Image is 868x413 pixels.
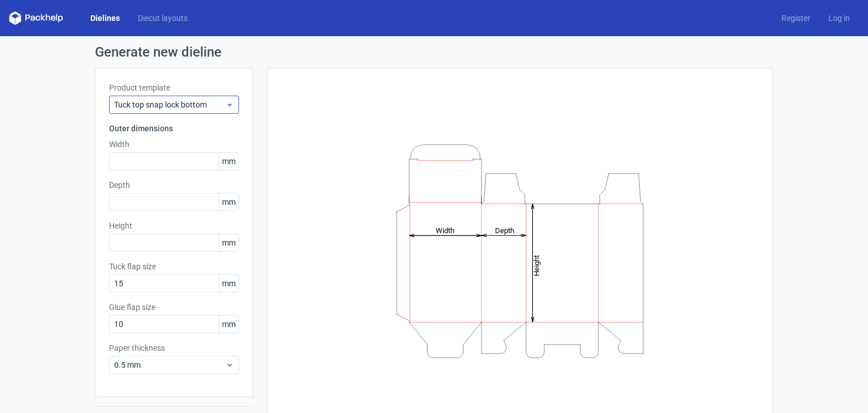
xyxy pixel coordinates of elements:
[495,226,514,234] tspan: Depth
[95,45,773,59] h1: Generate new dieline
[114,359,225,371] span: 0.5 mm
[129,12,197,24] a: Diecut layouts
[109,261,239,272] label: Tuck flap size
[819,12,859,24] a: Log in
[109,139,239,150] label: Width
[219,275,238,292] span: mm
[219,193,238,210] span: mm
[109,123,239,134] h3: Outer dimensions
[219,153,238,170] span: mm
[219,316,238,333] span: mm
[81,12,129,24] a: Dielines
[114,99,225,110] span: Tuck top snap lock bottom
[436,226,454,234] tspan: Width
[219,234,238,251] span: mm
[109,220,239,231] label: Height
[772,12,819,24] a: Register
[532,255,541,276] tspan: Height
[109,302,239,313] label: Glue flap size
[109,179,239,191] label: Depth
[109,82,239,93] label: Product template
[109,342,239,354] label: Paper thickness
